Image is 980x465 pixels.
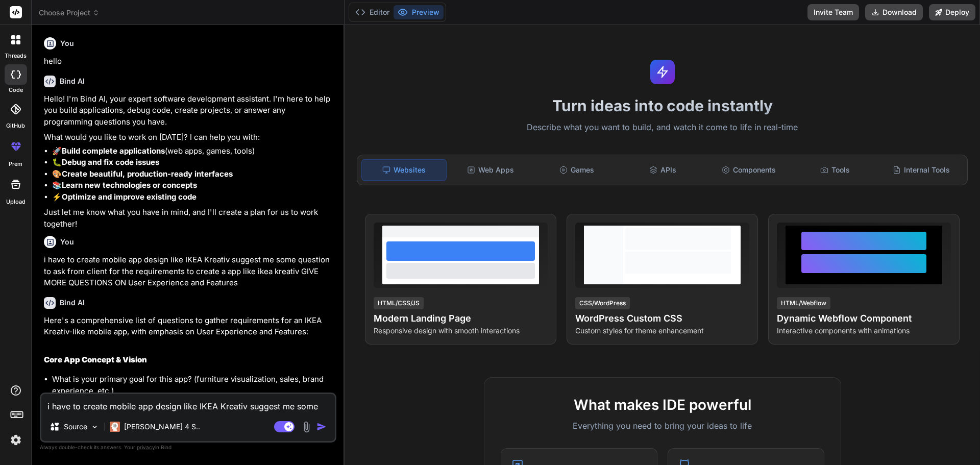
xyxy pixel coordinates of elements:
[124,422,200,432] p: [PERSON_NAME] 4 S..
[39,8,100,18] span: Choose Project
[44,315,334,338] p: Here's a comprehensive list of questions to gather requirements for an IKEA Kreativ-like mobile a...
[501,420,824,432] p: Everything you need to bring your ideas to life
[5,52,27,60] label: threads
[9,86,23,94] label: code
[60,38,74,48] h6: You
[7,431,24,449] img: settings
[374,326,548,336] p: Responsive design with smooth interactions
[777,297,830,309] div: HTML/Webflow
[44,93,334,128] p: Hello! I'm Bind AI, your expert software development assistant. I'm here to help you build applic...
[62,157,159,167] strong: Debug and fix code issues
[9,160,22,168] label: prem
[707,159,791,181] div: Components
[44,355,147,364] strong: Core App Concept & Vision
[110,422,120,432] img: Claude 4 Sonnet
[575,297,630,309] div: CSS/WordPress
[52,180,334,191] li: 📚
[361,159,447,181] div: Websites
[137,444,155,450] span: privacy
[929,4,975,20] button: Deploy
[44,56,334,67] p: hello
[60,237,74,247] h6: You
[44,132,334,143] p: What would you like to work on [DATE]? I can help you with:
[64,422,87,432] p: Source
[865,4,923,20] button: Download
[793,159,877,181] div: Tools
[90,423,99,431] img: Pick Models
[575,326,749,336] p: Custom styles for theme enhancement
[60,298,85,308] h6: Bind AI
[879,159,963,181] div: Internal Tools
[807,4,859,20] button: Invite Team
[351,121,974,134] p: Describe what you want to build, and watch it come to life in real-time
[501,394,824,415] h2: What makes IDE powerful
[62,180,197,190] strong: Learn new technologies or concepts
[621,159,705,181] div: APIs
[62,146,165,156] strong: Build complete applications
[52,191,334,203] li: ⚡
[374,297,424,309] div: HTML/CSS/JS
[62,169,233,179] strong: Create beautiful, production-ready interfaces
[6,198,26,206] label: Upload
[316,422,327,432] img: icon
[351,5,394,19] button: Editor
[301,421,312,433] img: attachment
[52,145,334,157] li: 🚀 (web apps, games, tools)
[777,326,951,336] p: Interactive components with animations
[62,192,197,202] strong: Optimize and improve existing code
[52,168,334,180] li: 🎨
[52,157,334,168] li: 🐛
[44,254,334,289] p: i have to create mobile app design like IKEA Kreativ suggest me some question to ask from client ...
[44,207,334,230] p: Just let me know what you have in mind, and I'll create a plan for us to work together!
[374,311,548,326] h4: Modern Landing Page
[575,311,749,326] h4: WordPress Custom CSS
[52,374,334,397] li: What is your primary goal for this app? (furniture visualization, sales, brand experience, etc.)
[777,311,951,326] h4: Dynamic Webflow Component
[60,76,85,86] h6: Bind AI
[394,5,444,19] button: Preview
[449,159,533,181] div: Web Apps
[6,121,25,130] label: GitHub
[40,443,336,452] p: Always double-check its answers. Your in Bind
[535,159,619,181] div: Games
[351,96,974,115] h1: Turn ideas into code instantly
